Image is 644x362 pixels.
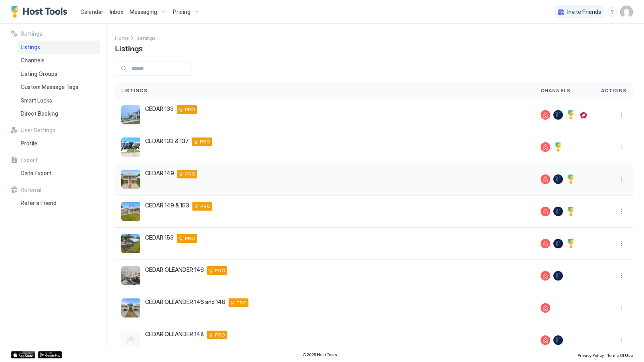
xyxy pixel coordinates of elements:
span: CEDAR 133 & 137 [145,137,189,145]
a: Privacy Policy [578,350,604,359]
a: Settings [137,33,156,42]
span: PRO [237,299,247,306]
div: listing image [121,234,140,253]
a: Refer a Friend [17,196,100,210]
div: menu [617,239,627,248]
span: PRO [200,203,211,210]
div: menu [617,335,627,345]
button: More options [617,239,627,248]
span: PRO [185,106,195,113]
span: Channels [21,57,45,64]
a: Data Export [17,166,100,180]
button: More options [617,271,627,281]
button: More options [617,142,627,152]
a: Listing Groups [17,67,100,81]
a: Channels [17,54,100,67]
span: Listings [115,42,143,54]
div: User profile [620,6,633,18]
span: CEDAR OLEANDER 146 and 148 [145,298,225,306]
a: Terms Of Use [607,350,633,359]
span: Terms Of Use [607,353,633,358]
span: Actions [601,87,627,94]
button: More options [617,174,627,184]
a: Home [115,33,129,42]
span: Privacy Policy [578,353,604,358]
div: listing image [121,202,140,221]
div: menu [617,174,627,184]
div: menu [617,303,627,313]
span: CEDAR 149 & 153 [145,202,189,209]
span: Referral [21,186,41,194]
div: listing image [121,266,140,285]
span: Direct Booking [21,110,58,117]
button: More options [617,110,627,120]
div: menu [617,271,627,281]
div: menu [617,110,627,120]
div: listing image [121,170,140,189]
button: More options [617,303,627,313]
span: Pricing [173,8,190,15]
div: Breadcrumb [115,33,129,42]
span: PRO [215,267,225,274]
a: Profile [17,137,100,150]
span: Smart Locks [21,97,52,104]
span: Profile [21,140,37,147]
span: Home [115,35,129,41]
span: PRO [215,331,225,339]
span: Inbox [110,8,123,15]
a: Listings [17,41,100,54]
span: Data Export [21,170,51,177]
span: CEDAR 153 [145,234,174,241]
span: Listings [121,87,148,94]
div: menu [617,207,627,216]
span: Listings [21,44,40,51]
a: Direct Booking [17,107,100,120]
span: Settings [137,35,156,41]
span: CEDAR OLEANDER 148 [145,331,204,338]
span: CEDAR OLEANDER 146 [145,266,204,273]
span: User Settings [21,127,55,134]
div: menu [617,142,627,152]
span: Calendar [80,8,103,15]
div: listing image [121,298,140,317]
button: More options [617,207,627,216]
button: More options [617,335,627,345]
input: Input Field [128,62,192,75]
span: PRO [185,170,196,178]
span: Messaging [130,8,157,15]
a: Google Play Store [38,351,62,358]
span: Custom Message Tags [21,83,78,91]
a: Inbox [110,8,123,16]
span: Refer a Friend [21,199,56,207]
span: CEDAR 133 [145,105,174,112]
a: Host Tools Logo [11,6,71,18]
span: © 2025 Host Tools [303,352,337,357]
span: Channels [541,87,571,94]
span: Listing Groups [21,70,57,77]
div: listing image [121,105,140,124]
span: Export [21,157,37,164]
div: Breadcrumb [137,33,156,42]
a: Custom Message Tags [17,80,100,94]
a: Calendar [80,8,103,16]
span: PRO [185,235,195,242]
span: CEDAR 149 [145,170,174,177]
span: Settings [21,30,42,37]
div: menu [607,7,617,17]
span: Invite Friends [567,8,601,15]
span: PRO [200,138,210,145]
div: listing image [121,137,140,157]
a: App Store [11,351,35,358]
a: Smart Locks [17,94,100,107]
